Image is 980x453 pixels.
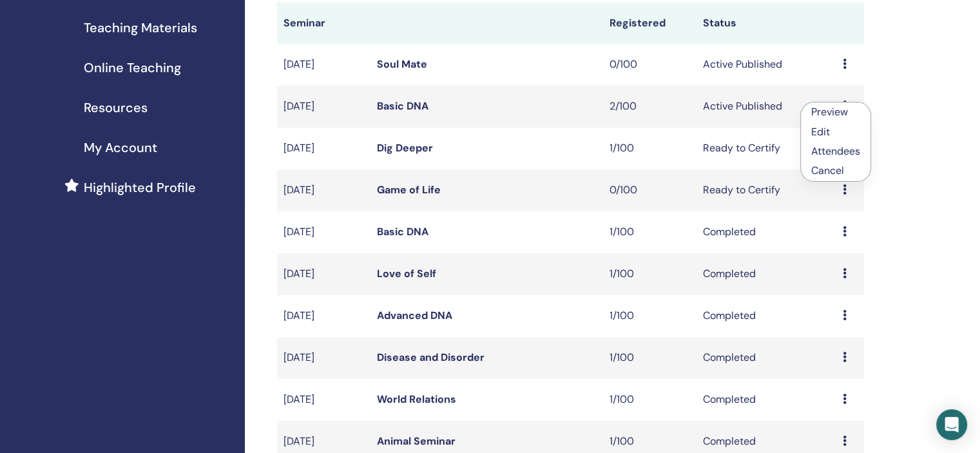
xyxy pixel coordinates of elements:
[603,337,697,379] td: 1/100
[377,392,456,406] a: World Relations
[277,379,370,421] td: [DATE]
[697,379,836,421] td: Completed
[377,99,428,113] a: Basic DNA
[936,409,967,440] div: Open Intercom Messenger
[697,295,836,337] td: Completed
[377,141,433,155] a: Dig Deeper
[377,183,441,197] a: Game of Life
[697,253,836,295] td: Completed
[277,3,370,44] th: Seminar
[84,18,197,37] span: Teaching Materials
[697,337,836,379] td: Completed
[377,309,452,322] a: Advanced DNA
[697,128,836,169] td: Ready to Certify
[377,57,427,71] a: Soul Mate
[277,169,370,211] td: [DATE]
[697,44,836,86] td: Active Published
[811,125,830,139] a: Edit
[603,3,697,44] th: Registered
[277,295,370,337] td: [DATE]
[603,295,697,337] td: 1/100
[377,434,456,448] a: Animal Seminar
[603,253,697,295] td: 1/100
[277,44,370,86] td: [DATE]
[84,58,181,77] span: Online Teaching
[603,44,697,86] td: 0/100
[277,337,370,379] td: [DATE]
[377,225,428,238] a: Basic DNA
[603,211,697,253] td: 1/100
[811,144,860,158] a: Attendees
[84,138,157,157] span: My Account
[697,211,836,253] td: Completed
[377,267,436,280] a: Love of Self
[277,253,370,295] td: [DATE]
[84,98,148,117] span: Resources
[277,86,370,128] td: [DATE]
[697,86,836,128] td: Active Published
[84,178,196,197] span: Highlighted Profile
[697,169,836,211] td: Ready to Certify
[603,86,697,128] td: 2/100
[277,211,370,253] td: [DATE]
[603,169,697,211] td: 0/100
[811,163,860,178] p: Cancel
[603,128,697,169] td: 1/100
[697,3,836,44] th: Status
[377,351,485,364] a: Disease and Disorder
[811,105,848,119] a: Preview
[603,379,697,421] td: 1/100
[277,128,370,169] td: [DATE]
